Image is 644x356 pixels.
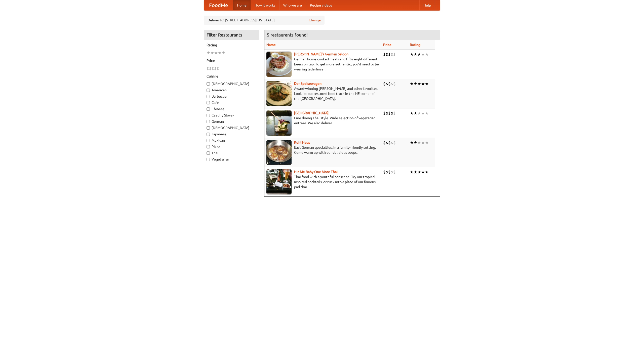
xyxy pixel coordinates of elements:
a: Kohl Haus [294,140,310,144]
input: [DEMOGRAPHIC_DATA] [207,82,210,86]
input: Vegetarian [207,158,210,161]
li: $ [386,81,388,87]
label: Thai [207,150,256,155]
li: $ [383,81,386,87]
li: ★ [410,52,414,57]
label: Mexican [207,138,256,143]
input: Japanese [207,133,210,136]
li: ★ [421,52,425,57]
li: $ [391,110,393,116]
li: $ [386,140,388,145]
li: ★ [425,81,429,87]
label: Barbecue [207,94,256,99]
li: ★ [414,140,417,145]
a: [GEOGRAPHIC_DATA] [294,111,329,115]
input: Mexican [207,139,210,142]
a: [PERSON_NAME]'s German Saloon [294,52,348,56]
li: $ [388,52,391,57]
a: Change [309,18,321,23]
label: Pizza [207,144,256,149]
label: Cafe [207,100,256,105]
p: Fine dining Thai-style. Wide selection of vegetarian entrées. We also deliver. [266,115,379,126]
a: Recipe videos [306,0,336,10]
li: $ [212,66,214,71]
li: $ [383,169,386,175]
li: ★ [214,50,218,56]
input: [DEMOGRAPHIC_DATA] [207,126,210,130]
input: German [207,120,210,123]
a: Rating [410,43,420,47]
label: [DEMOGRAPHIC_DATA] [207,81,256,86]
li: $ [391,140,393,145]
a: Help [419,0,435,10]
li: $ [386,52,388,57]
li: ★ [421,81,425,87]
li: ★ [210,50,214,56]
li: $ [393,169,396,175]
li: $ [386,169,388,175]
li: $ [393,110,396,116]
li: $ [391,81,393,87]
li: ★ [417,169,421,175]
h5: Rating [207,43,256,48]
li: ★ [417,52,421,57]
a: Price [383,43,391,47]
a: Hit Me Baby One More Thai [294,170,338,174]
input: Czech / Slovak [207,114,210,117]
li: ★ [425,52,429,57]
li: ★ [421,110,425,116]
li: $ [388,110,391,116]
img: satay.jpg [266,110,292,136]
li: $ [209,66,212,71]
li: ★ [410,169,414,175]
li: ★ [417,81,421,87]
li: $ [388,169,391,175]
li: ★ [414,110,417,116]
label: [DEMOGRAPHIC_DATA] [207,125,256,130]
li: ★ [222,50,225,56]
li: ★ [421,169,425,175]
label: Japanese [207,132,256,137]
p: East German specialties, in a family-friendly setting. Come warm up with our delicious soups. [266,145,379,155]
li: ★ [218,50,222,56]
p: Thai food with a youthful bar scene. Try our tropical inspired cocktails, or tuck into a plate of... [266,174,379,189]
label: American [207,88,256,93]
li: ★ [417,110,421,116]
li: ★ [421,140,425,145]
a: How it works [251,0,279,10]
a: FoodMe [204,0,233,10]
img: kohlhaus.jpg [266,140,292,165]
li: $ [391,169,393,175]
h5: Price [207,58,256,63]
li: $ [214,66,217,71]
li: ★ [410,140,414,145]
li: $ [391,52,393,57]
input: Barbecue [207,95,210,98]
li: $ [393,140,396,145]
img: babythai.jpg [266,169,292,194]
li: ★ [417,140,421,145]
input: Cafe [207,101,210,104]
label: Chinese [207,106,256,111]
li: $ [393,52,396,57]
input: American [207,89,210,92]
div: Deliver to: [STREET_ADDRESS][US_STATE] [204,16,325,25]
input: Pizza [207,145,210,148]
a: Home [233,0,251,10]
li: ★ [414,169,417,175]
li: $ [217,66,219,71]
li: ★ [414,81,417,87]
li: ★ [207,50,210,56]
li: ★ [425,140,429,145]
li: $ [383,110,386,116]
li: $ [388,140,391,145]
a: Der Speisewagen [294,82,321,86]
li: ★ [410,110,414,116]
li: $ [386,110,388,116]
li: $ [207,66,209,71]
